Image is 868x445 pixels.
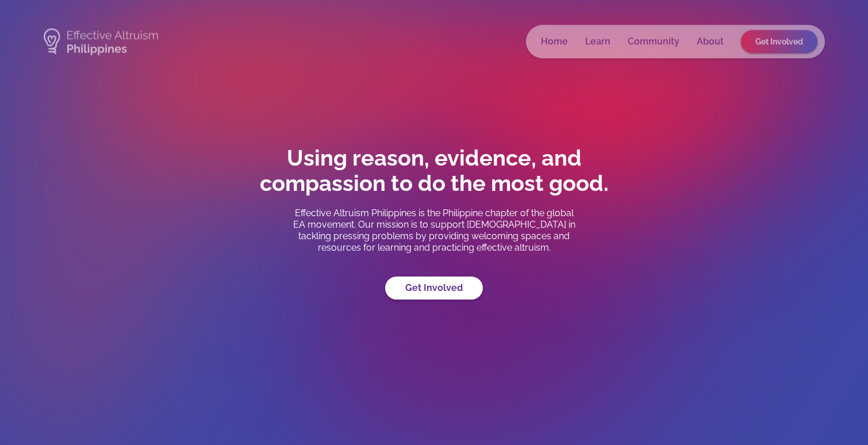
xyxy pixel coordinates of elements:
[628,36,679,48] a: Community
[585,36,610,48] a: Learn
[755,37,803,47] span: Get Involved
[233,145,635,196] h1: Using reason, evidence, and compassion to do the most good.
[385,277,483,300] a: Get Involved
[697,36,724,48] a: About
[741,30,817,53] a: Get Involved
[541,36,568,48] a: Home
[290,208,578,254] p: Effective Altruism Philippines is the Philippine chapter of the global EA movement. Our mission i...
